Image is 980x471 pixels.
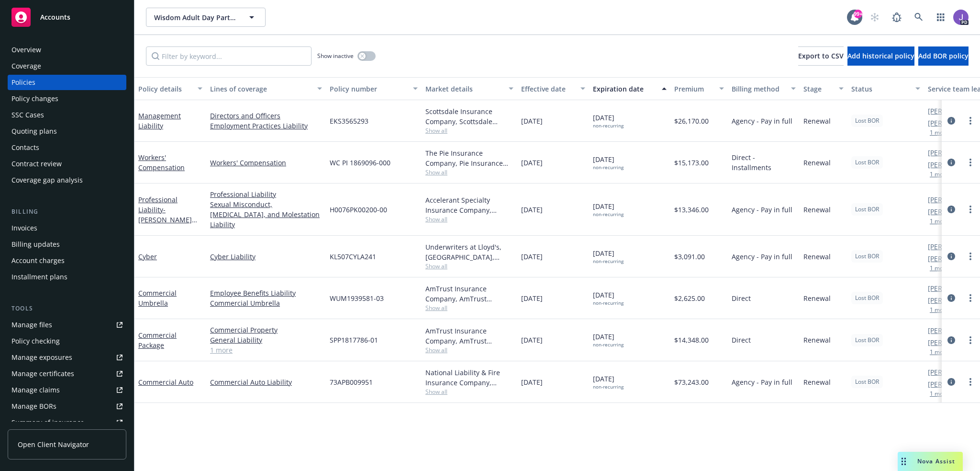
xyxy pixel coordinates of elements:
a: circleInformation [946,251,957,262]
a: Policies [8,75,126,90]
button: Effective date [517,77,589,100]
div: Billing updates [11,237,60,252]
a: Summary of insurance [8,415,126,430]
span: Show all [425,262,513,270]
span: Lost BOR [855,252,879,261]
span: [DATE] [521,252,543,262]
div: 99+ [854,10,862,18]
div: Account charges [11,253,65,268]
span: $14,348.00 [674,335,709,345]
div: Contacts [11,140,39,155]
span: Agency - Pay in full [732,252,792,262]
span: H0076PK00200-00 [330,205,387,215]
span: [DATE] [521,335,543,345]
span: Nova Assist [917,457,955,465]
button: Lines of coverage [206,77,326,100]
span: Show all [425,388,513,396]
button: Status [847,77,924,100]
span: Show all [425,126,513,135]
span: Renewal [803,293,831,303]
div: The Pie Insurance Company, Pie Insurance (Carrier) [425,148,513,168]
span: [DATE] [593,332,624,348]
button: 1 more [930,307,949,313]
a: circleInformation [946,115,957,126]
a: Workers' Compensation [138,153,185,172]
a: Workers' Compensation [210,158,322,168]
span: KL507CYLA241 [330,252,376,262]
span: $3,091.00 [674,252,705,262]
span: Lost BOR [855,205,879,214]
a: circleInformation [946,157,957,168]
a: Start snowing [865,8,884,27]
div: Effective date [521,84,575,94]
div: Scottsdale Insurance Company, Scottsdale Insurance Company (Nationwide), Amwins [425,106,513,126]
button: 1 more [930,349,949,355]
div: Invoices [11,220,37,236]
span: Accounts [40,13,70,21]
div: Accelerant Specialty Insurance Company, Accelerant, RT Specialty Insurance Services, LLC (RSG Spe... [425,195,513,215]
img: photo [953,10,969,25]
input: Filter by keyword... [146,46,312,66]
span: Open Client Navigator [18,439,89,449]
div: National Liability & Fire Insurance Company, Berkshire Hathaway Specialty Insurance, Amwins [425,368,513,388]
a: Account charges [8,253,126,268]
span: [DATE] [593,374,624,390]
div: AmTrust Insurance Company, AmTrust Financial Services [425,326,513,346]
a: Manage claims [8,382,126,398]
button: 1 more [930,265,949,271]
div: Drag to move [898,452,910,471]
a: Contract review [8,156,126,172]
div: Contract review [11,156,62,172]
button: Premium [670,77,728,100]
span: [DATE] [593,248,624,264]
a: Invoices [8,220,126,236]
span: Show all [425,304,513,312]
button: Wisdom Adult Day Partners, LLC [146,8,266,27]
div: non-recurring [593,342,624,348]
div: non-recurring [593,300,624,306]
span: Lost BOR [855,294,879,302]
div: Manage certificates [11,366,74,381]
div: Policy checking [11,333,60,349]
button: 1 more [930,218,949,224]
a: Commercial Property [210,325,322,335]
div: AmTrust Insurance Company, AmTrust Financial Services [425,284,513,304]
a: Cyber Liability [210,252,322,262]
a: Manage files [8,317,126,333]
a: Commercial Umbrella [210,298,322,308]
a: Overview [8,42,126,57]
a: Manage BORs [8,399,126,414]
div: non-recurring [593,123,624,129]
button: Export to CSV [798,46,844,66]
div: Policy changes [11,91,58,106]
span: Renewal [803,377,831,387]
div: Expiration date [593,84,656,94]
a: Directors and Officers [210,111,322,121]
a: more [965,292,976,304]
div: Coverage gap analysis [11,172,83,188]
a: Report a Bug [887,8,906,27]
a: more [965,115,976,126]
a: Commercial Auto [138,378,193,387]
span: [DATE] [593,154,624,171]
a: circleInformation [946,204,957,215]
div: non-recurring [593,164,624,171]
a: circleInformation [946,376,957,388]
button: 1 more [930,172,949,177]
span: Renewal [803,158,831,168]
a: Contacts [8,140,126,155]
span: [DATE] [593,201,624,218]
span: [DATE] [593,113,624,129]
a: Manage exposures [8,350,126,365]
a: Installment plans [8,269,126,285]
span: Direct [732,293,751,303]
div: Stage [803,84,833,94]
a: Professional Liability [138,195,192,244]
a: Quoting plans [8,124,126,139]
span: Lost BOR [855,336,879,345]
div: Coverage [11,58,41,74]
div: Manage BORs [11,399,56,414]
span: $15,173.00 [674,158,709,168]
span: WC PI 1869096-000 [330,158,390,168]
span: Add historical policy [847,51,914,60]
